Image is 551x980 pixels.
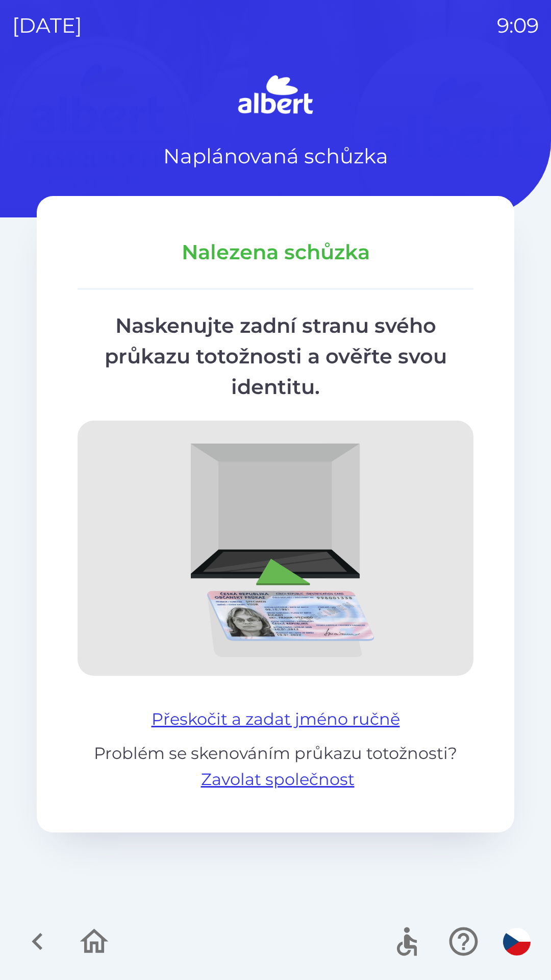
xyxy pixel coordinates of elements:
p: Nalezena schůzka [78,237,473,267]
img: Logo [37,71,514,120]
img: cs flag [503,928,531,955]
button: Přeskočit a zadat jméno ručně [147,707,404,731]
p: 9:09 [497,10,539,41]
p: [DATE] [12,10,82,41]
p: Problém se skenováním průkazu totožnosti? [78,741,473,792]
button: Zavolat společnost [201,767,355,792]
img: scan-id.png [78,421,473,676]
p: Naskenujte zadní stranu svého průkazu totožnosti a ověřte svou identitu. [78,310,473,402]
p: Naplánovaná schůzka [163,141,388,171]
